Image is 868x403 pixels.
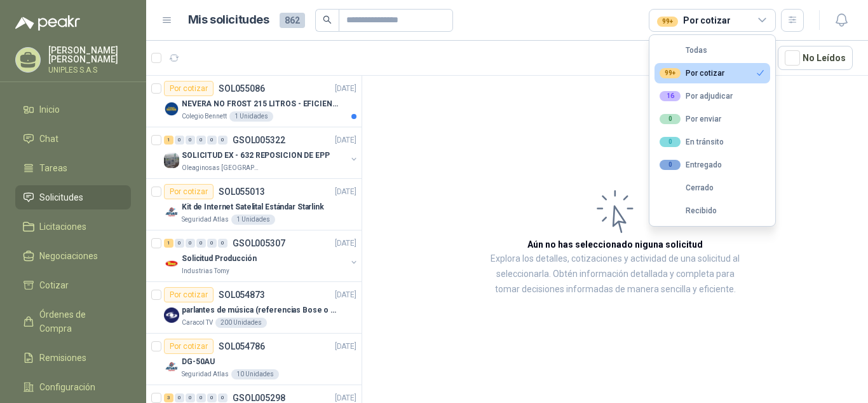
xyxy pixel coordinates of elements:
[39,220,86,234] span: Licitaciones
[196,136,206,145] div: 0
[15,346,131,370] a: Remisiones
[15,185,131,209] a: Solicitudes
[48,46,131,64] p: [PERSON_NAME] [PERSON_NAME]
[175,136,184,145] div: 0
[660,68,724,78] div: Por cotizar
[182,111,227,122] p: Colegio Bennett
[39,190,83,204] span: Solicitudes
[218,239,227,248] div: 0
[48,66,131,74] p: UNIPLES S.A.S
[15,156,131,180] a: Tareas
[219,187,265,196] p: SOL055013
[164,132,359,173] a: 1 0 0 0 0 0 GSOL005322[DATE] Company LogoSOLICITUD EX - 632 REPOSICION DE EPPOleaginosas [GEOGRAP...
[654,132,770,152] button: 0En tránsito
[660,183,714,192] div: Cerrado
[164,204,179,220] img: Company Logo
[186,136,195,145] div: 0
[164,359,179,374] img: Company Logo
[164,153,179,168] img: Company Logo
[15,244,131,268] a: Negociaciones
[660,137,681,147] div: 0
[660,46,707,55] div: Todas
[660,91,681,101] div: 16
[182,356,215,368] p: DG-50AU
[660,160,681,170] div: 0
[164,239,173,248] div: 1
[182,201,324,213] p: Kit de Internet Satelital Estándar Starlink
[218,136,227,145] div: 0
[39,308,119,336] span: Órdenes de Compra
[146,282,362,334] a: Por cotizarSOL054873[DATE] Company Logoparlantes de música (referencias Bose o Alexa) CON MARCACI...
[164,308,179,323] img: Company Logo
[660,160,722,170] div: Entregado
[164,136,173,145] div: 1
[146,76,362,127] a: Por cotizarSOL055086[DATE] Company LogoNEVERA NO FROST 215 LITROS - EFICIENCIA ENERGETICA AColegi...
[219,290,265,299] p: SOL054873
[660,68,681,78] div: 99+
[39,249,98,263] span: Negociaciones
[660,114,681,124] div: 0
[654,40,770,60] button: Todas
[489,251,741,297] p: Explora los detalles, cotizaciones y actividad de una solicitud al seleccionarla. Obtén informaci...
[182,98,340,110] p: NEVERA NO FROST 215 LITROS - EFICIENCIA ENERGETICA A
[182,163,262,173] p: Oleaginosas [GEOGRAPHIC_DATA][PERSON_NAME]
[654,201,770,221] button: Recibido
[182,253,257,265] p: Solicitud Producción
[196,239,206,248] div: 0
[335,341,356,353] p: [DATE]
[164,236,359,276] a: 1 0 0 0 0 0 GSOL005307[DATE] Company LogoSolicitud ProducciónIndustrias Tomy
[164,256,179,271] img: Company Logo
[164,393,173,402] div: 3
[164,287,214,302] div: Por cotizar
[186,239,195,248] div: 0
[654,86,770,106] button: 16Por adjudicar
[660,206,717,215] div: Recibido
[15,302,131,341] a: Órdenes de Compra
[233,393,285,402] p: GSOL005298
[196,393,206,402] div: 0
[207,136,217,145] div: 0
[335,186,356,198] p: [DATE]
[15,127,131,151] a: Chat
[323,15,332,24] span: search
[15,273,131,297] a: Cotizar
[660,114,721,124] div: Por enviar
[188,11,269,29] h1: Mis solicitudes
[182,150,330,162] p: SOLICITUD EX - 632 REPOSICION DE EPP
[207,393,217,402] div: 0
[15,97,131,122] a: Inicio
[175,239,184,248] div: 0
[660,137,724,147] div: En tránsito
[215,318,267,328] div: 200 Unidades
[146,179,362,230] a: Por cotizarSOL055013[DATE] Company LogoKit de Internet Satelital Estándar StarlinkSeguridad Atlas...
[335,83,356,95] p: [DATE]
[164,101,179,117] img: Company Logo
[39,103,60,117] span: Inicio
[207,239,217,248] div: 0
[39,380,95,394] span: Configuración
[654,63,770,83] button: 99+Por cotizar
[335,237,356,250] p: [DATE]
[778,46,853,70] button: No Leídos
[186,393,195,402] div: 0
[219,84,265,93] p: SOL055086
[182,215,229,225] p: Seguridad Atlas
[15,15,80,31] img: Logo peakr
[527,237,703,251] h3: Aún no has seleccionado niguna solicitud
[15,215,131,239] a: Licitaciones
[335,289,356,301] p: [DATE]
[182,369,229,379] p: Seguridad Atlas
[657,13,730,27] div: Por cotizar
[219,342,265,351] p: SOL054786
[15,375,131,399] a: Configuración
[39,278,69,292] span: Cotizar
[654,155,770,175] button: 0Entregado
[175,393,184,402] div: 0
[164,339,214,354] div: Por cotizar
[39,351,86,365] span: Remisiones
[182,318,213,328] p: Caracol TV
[218,393,227,402] div: 0
[164,184,214,199] div: Por cotizar
[229,111,273,122] div: 1 Unidades
[660,91,733,101] div: Por adjudicar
